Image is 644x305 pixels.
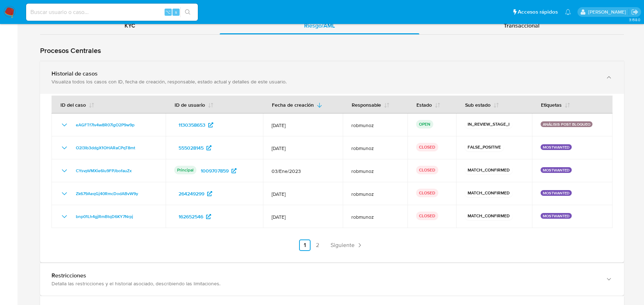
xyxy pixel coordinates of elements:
div: Detalla las restricciones y el historial asociado, describiendo las limitaciones. [52,280,598,287]
p: juan.calo@mercadolibre.com [588,9,629,15]
input: Buscar usuario o caso... [26,8,198,17]
button: search-icon [180,7,195,17]
div: Restricciones [52,272,598,279]
span: ⌥ [165,9,171,15]
span: 3.158.0 [629,17,640,23]
span: s [175,9,177,15]
span: Riesgo/AML [304,21,335,30]
button: RestriccionesDetalla las restricciones y el historial asociado, describiendo las limitaciones. [40,263,624,296]
a: Salir [631,8,639,16]
span: KYC [125,21,135,30]
span: Accesos rápidos [518,8,558,16]
a: Notificaciones [565,9,571,15]
span: Transaccional [504,21,540,30]
h1: Procesos Centrales [40,46,624,55]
